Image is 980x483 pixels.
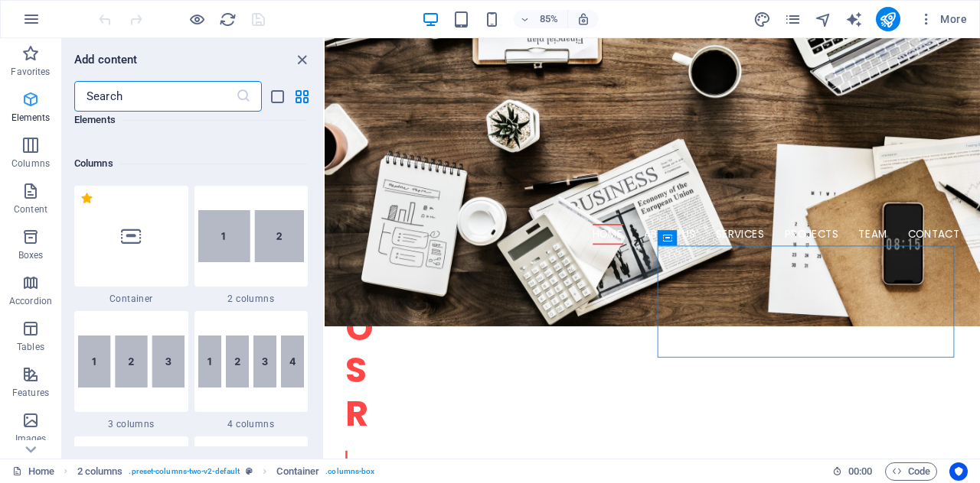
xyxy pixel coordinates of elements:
[246,467,253,475] i: This element is a customizable preset
[9,295,52,307] p: Accordion
[268,87,286,105] button: list-view
[919,11,967,27] span: More
[194,418,309,430] span: 4 columns
[194,186,309,305] div: 2 columns
[276,462,319,481] span: Click to select. Double-click to edit
[218,10,237,28] button: reload
[18,249,44,261] p: Boxes
[815,10,833,28] button: navigator
[74,111,308,129] h6: Elements
[876,7,900,31] button: publish
[198,336,305,387] img: 4columns.svg
[74,50,138,69] h6: Add content
[577,12,590,26] i: On resize automatically adjust zoom level to fit chosen device.
[15,433,47,445] p: Images
[78,336,185,387] img: 3columns.svg
[913,7,973,31] button: More
[753,10,772,28] button: design
[784,10,802,28] button: pages
[845,11,863,28] i: AI Writer
[832,462,873,481] h6: Session time
[17,341,44,353] p: Tables
[194,311,309,430] div: 4 columns
[74,293,188,305] span: Container
[11,112,51,124] p: Elements
[77,462,375,481] nav: breadcrumb
[129,462,240,481] span: . preset-columns-two-v2-default
[848,462,872,481] span: 00 00
[74,154,308,173] h6: Columns
[14,203,47,216] p: Content
[514,10,568,28] button: 85%
[11,157,50,170] p: Columns
[198,210,305,262] img: 2-columns.svg
[325,462,374,481] span: . columns-box
[292,87,311,105] button: grid-view
[815,11,832,28] i: Navigator
[219,11,237,28] i: Reload page
[188,10,206,28] button: Click here to leave preview mode and continue editing
[12,462,54,481] a: Click to cancel selection. Double-click to open Pages
[74,186,188,305] div: Container
[859,465,861,477] span: :
[845,10,864,28] button: text_generator
[753,11,771,28] i: Design (Ctrl+Alt+Y)
[194,293,309,305] span: 2 columns
[77,462,123,481] span: Click to select. Double-click to edit
[74,418,188,430] span: 3 columns
[74,81,236,112] input: Search
[12,387,49,399] p: Features
[885,462,937,481] button: Code
[784,11,802,28] i: Pages (Ctrl+Alt+S)
[80,192,93,205] span: Remove from favorites
[74,311,188,430] div: 3 columns
[892,462,930,481] span: Code
[537,10,561,28] h6: 85%
[11,66,50,78] p: Favorites
[949,462,968,481] button: Usercentrics
[879,11,897,28] i: Publish
[292,50,311,69] button: close panel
